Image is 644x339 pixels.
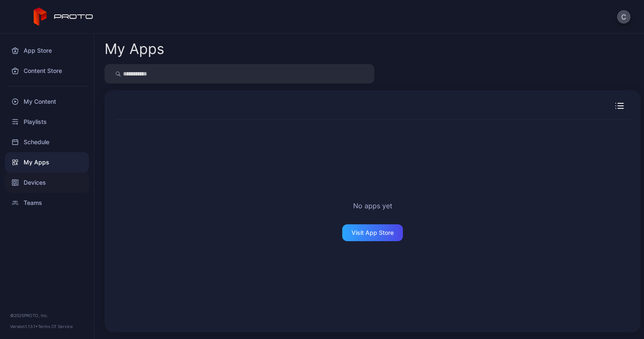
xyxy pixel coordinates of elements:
[5,112,89,132] a: Playlists
[5,40,89,61] a: App Store
[5,193,89,213] a: Teams
[38,324,73,329] a: Terms Of Service
[342,224,403,241] button: Visit App Store
[10,324,38,329] span: Version 1.13.1 •
[353,201,392,211] h2: No apps yet
[105,42,164,56] div: My Apps
[5,152,89,172] a: My Apps
[617,10,631,24] button: C
[5,132,89,152] a: Schedule
[5,91,89,112] a: My Content
[10,312,84,319] div: © 2025 PROTO, Inc.
[5,61,89,81] a: Content Store
[352,229,394,236] div: Visit App Store
[5,172,89,193] a: Devices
